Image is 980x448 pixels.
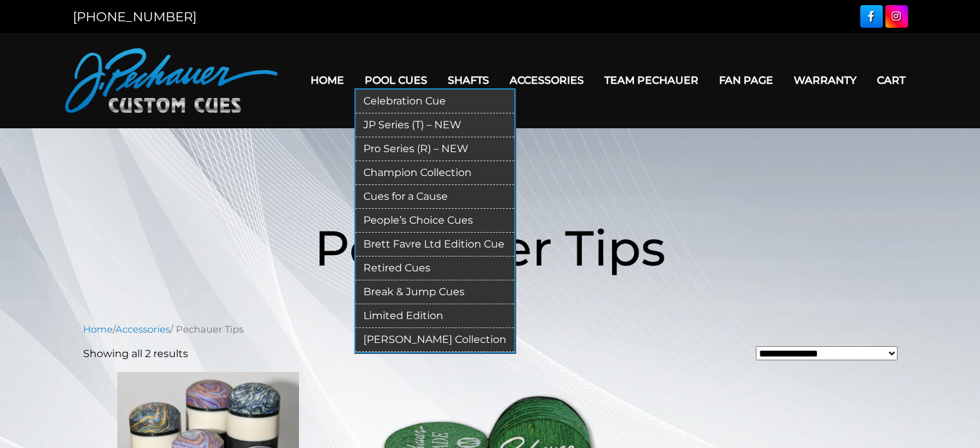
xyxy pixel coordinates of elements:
[300,64,354,97] a: Home
[756,346,898,360] select: Shop order
[356,280,514,304] a: Break & Jump Cues
[356,161,514,185] a: Champion Collection
[314,218,666,278] span: Pechauer Tips
[73,9,197,24] a: [PHONE_NUMBER]
[83,324,113,335] a: Home
[356,257,514,280] a: Retired Cues
[356,328,514,352] a: [PERSON_NAME] Collection
[437,64,499,97] a: Shafts
[356,304,514,328] a: Limited Edition
[356,90,514,113] a: Celebration Cue
[709,64,783,97] a: Fan Page
[83,322,898,336] nav: Breadcrumb
[356,137,514,161] a: Pro Series (R) – NEW
[867,64,916,97] a: Cart
[354,64,437,97] a: Pool Cues
[594,64,709,97] a: Team Pechauer
[115,324,170,335] a: Accessories
[356,185,514,209] a: Cues for a Cause
[499,64,594,97] a: Accessories
[65,48,278,113] img: Pechauer Custom Cues
[356,113,514,137] a: JP Series (T) – NEW
[783,64,867,97] a: Warranty
[83,346,188,362] p: Showing all 2 results
[356,233,514,257] a: Brett Favre Ltd Edition Cue
[356,209,514,233] a: People’s Choice Cues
